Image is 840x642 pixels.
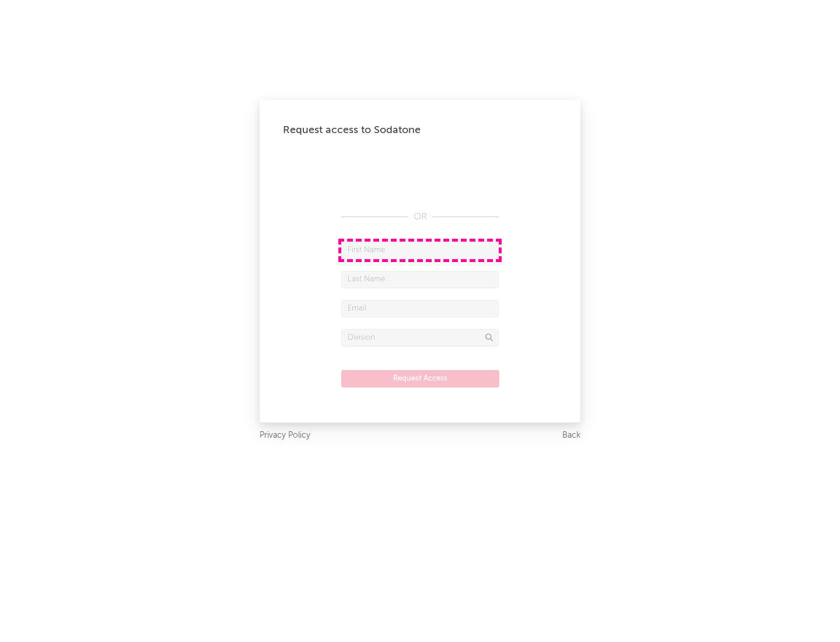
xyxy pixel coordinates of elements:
[341,242,499,259] input: First Name
[260,428,310,443] a: Privacy Policy
[341,210,499,224] div: OR
[283,123,557,137] div: Request access to Sodatone
[341,370,499,388] button: Request Access
[341,271,499,288] input: Last Name
[341,300,499,317] input: Email
[341,329,499,347] input: Division
[562,428,580,443] a: Back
